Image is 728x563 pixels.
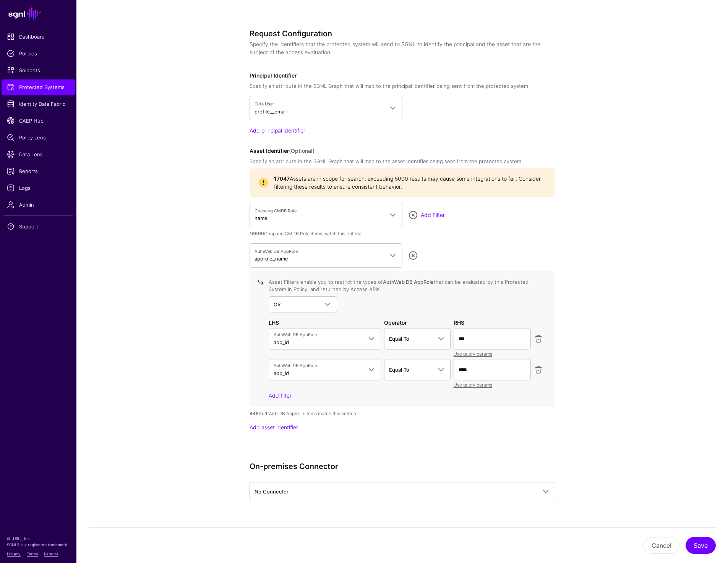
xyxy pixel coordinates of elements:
[7,184,70,192] span: Logs
[269,392,292,399] a: Add filter
[7,33,70,40] span: Dashboard
[2,130,75,145] a: Policy Lens
[250,127,305,134] a: Add principal identifier
[7,117,70,125] span: CAEP Hub
[644,537,679,554] button: Cancel
[274,301,280,307] span: OR
[269,319,279,326] strong: LHS
[274,332,363,338] span: AuthWeb DB AppRole
[250,147,315,155] label: Asset Identifier
[2,113,75,128] a: CAEP Hub
[7,66,70,74] span: Snippets
[2,29,75,44] a: Dashboard
[250,40,549,56] p: Specify the identifiers that the protected system will send to SGNL to identify the principal and...
[7,100,70,108] span: Identity Data Fabric
[2,96,75,112] a: Identity Data Fabric
[250,29,549,38] h3: Request Configuration
[255,108,287,115] span: profile__email
[5,5,72,21] a: SGNL
[255,489,289,495] span: No Connector
[250,411,259,416] strong: 448
[686,537,716,554] button: Save
[250,462,549,471] h3: On-premises Connector
[44,552,58,556] a: Patents
[255,101,384,107] span: Okta User
[454,351,492,357] a: Use query params
[250,230,555,237] div: Coupang CMDB Role items match this criteria.
[2,79,75,95] a: Protected Systems
[7,552,21,556] a: Privacy
[389,336,409,342] span: Equal To
[389,367,409,373] span: Equal To
[274,362,363,369] span: AuthWeb DB AppRole
[383,279,434,285] strong: AuthWeb DB AppRole
[289,147,315,154] span: (Optional)
[255,215,268,221] span: name
[2,180,75,196] a: Logs
[421,212,445,218] a: Add Filter
[269,278,543,293] div: Asset Filters enable you to restrict the types of that can be evaluated by this Protected System ...
[7,223,70,230] span: Support
[2,147,75,162] a: Data Lens
[7,50,70,57] span: Policies
[255,248,384,255] span: AuthWeb DB AppRole
[274,370,289,376] span: app_id
[7,134,70,141] span: Policy Lens
[7,83,70,91] span: Protected Systems
[255,208,384,214] span: Coupang CMDB Role
[2,63,75,78] a: Snippets
[250,71,297,79] label: Principal Identifier
[250,158,555,165] div: Specify an attribute in the SGNL Graph that will map to the asset identifier being sent from the ...
[2,46,75,61] a: Policies
[250,424,298,430] a: Add asset identifier
[274,175,546,191] span: Assets are in scope for search, exceeding 5000 results may cause some integrations to fail. Consi...
[250,231,264,236] strong: 16599
[250,410,555,417] div: AuthWeb DB AppRole items match this criteria.
[7,535,70,542] p: © [URL], Inc
[7,150,70,158] span: Data Lens
[7,542,70,548] p: SGNL® is a registered trademark
[454,382,492,388] a: Use query params
[2,197,75,212] a: Admin
[7,167,70,175] span: Reports
[454,319,464,326] strong: RHS
[274,339,289,345] span: app_id
[255,256,288,262] span: approle_name
[274,175,290,182] strong: 17047
[384,319,407,326] strong: Operator
[250,83,555,90] div: Specify an attribute in the SGNL Graph that will map to the principal identifier being sent from ...
[7,201,70,209] span: Admin
[27,552,38,556] a: Terms
[2,163,75,179] a: Reports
